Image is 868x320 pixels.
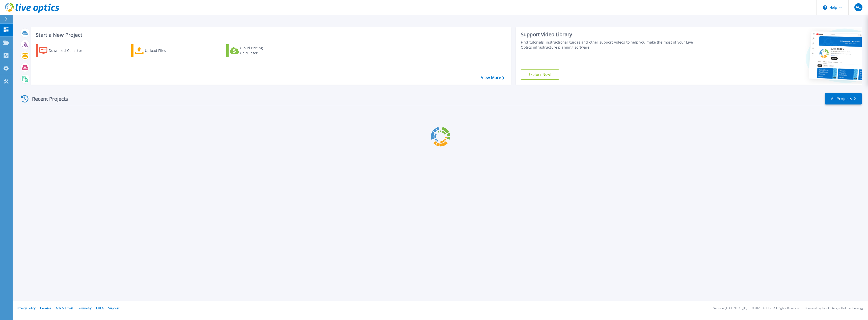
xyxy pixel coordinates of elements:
div: Support Video Library [521,31,701,38]
span: AC [856,5,861,9]
li: Version: [TECHNICAL_ID] [713,307,747,310]
li: © 2025 Dell Inc. All Rights Reserved [752,307,800,310]
a: All Projects [825,93,862,104]
div: Download Collector [49,46,89,56]
div: Recent Projects [19,93,75,105]
a: Cookies [40,306,51,310]
a: Cloud Pricing Calculator [226,44,283,57]
div: Cloud Pricing Calculator [240,46,281,56]
a: EULA [96,306,104,310]
a: Download Collector [36,44,92,57]
div: Upload Files [145,46,185,56]
li: Powered by Live Optics, a Dell Technology [805,307,863,310]
a: Privacy Policy [17,306,36,310]
a: Explore Now! [521,69,559,80]
a: Ads & Email [56,306,73,310]
a: Telemetry [77,306,92,310]
h3: Start a New Project [36,32,504,38]
a: Support [108,306,119,310]
a: View More [481,75,504,80]
div: Find tutorials, instructional guides and other support videos to help you make the most of your L... [521,40,701,50]
a: Upload Files [131,44,187,57]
